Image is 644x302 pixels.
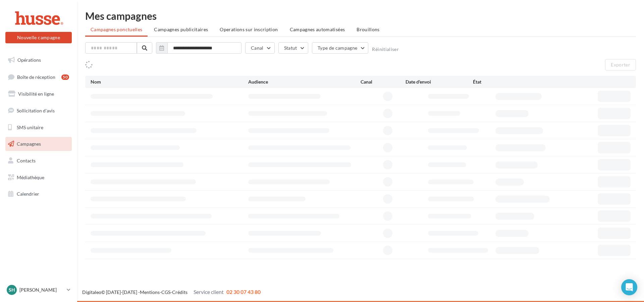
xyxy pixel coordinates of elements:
div: Audience [248,79,361,85]
div: Canal [361,79,406,85]
a: Contacts [4,154,73,168]
a: Boîte de réception50 [4,70,73,84]
div: État [473,79,540,85]
span: Brouillons [357,27,380,32]
span: Opérations [17,57,41,63]
span: SMS unitaire [17,124,43,130]
span: Médiathèque [17,174,44,180]
a: Mentions [140,289,160,295]
span: © [DATE]-[DATE] - - - [82,289,261,295]
a: Campagnes [4,137,73,151]
button: Exporter [605,59,636,70]
a: Sollicitation d'avis [4,104,73,118]
a: CGS [161,289,170,295]
div: Date d'envoi [406,79,473,85]
span: Service client [194,289,224,295]
span: Sollicitation d'avis [17,108,55,113]
div: 50 [61,74,69,80]
div: Mes campagnes [85,11,636,21]
div: Open Intercom Messenger [621,279,637,295]
a: Médiathèque [4,170,73,185]
span: SH [9,287,15,293]
span: Operations sur inscription [220,27,278,32]
a: Calendrier [4,187,73,201]
div: Nom [91,79,248,85]
button: Nouvelle campagne [5,32,72,43]
a: SH [PERSON_NAME] [5,284,72,296]
span: Campagnes publicitaires [154,27,208,32]
button: Type de campagne [312,42,369,54]
span: Visibilité en ligne [18,91,54,97]
span: Campagnes automatisées [290,27,345,32]
p: [PERSON_NAME] [19,287,64,293]
a: Crédits [172,289,187,295]
a: Opérations [4,53,73,67]
span: Campagnes [17,141,41,147]
span: Contacts [17,158,36,163]
a: SMS unitaire [4,120,73,135]
span: 02 30 07 43 80 [226,289,261,295]
a: Digitaleo [82,289,101,295]
span: Calendrier [17,191,39,197]
button: Canal [245,42,275,54]
span: Boîte de réception [17,74,55,80]
a: Visibilité en ligne [4,87,73,101]
button: Réinitialiser [372,47,399,52]
button: Statut [278,42,308,54]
